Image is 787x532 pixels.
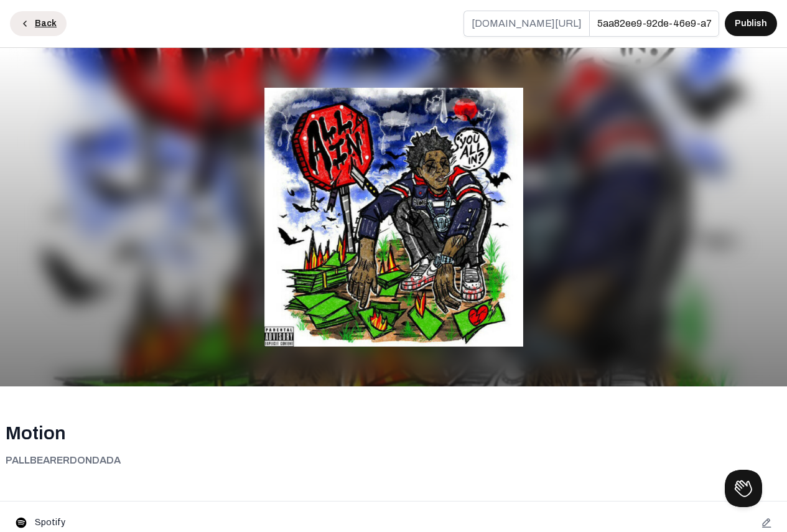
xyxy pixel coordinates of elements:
iframe: Toggle Customer Support [725,470,762,507]
img: small_ab67616d0000b273867d8f30ff07fbdf32ea9685.jpeg [264,88,523,347]
button: Back [10,11,67,36]
span: Spotify [35,516,65,529]
mat-icon: edit [761,517,772,528]
img: Spotify.svg [15,516,27,529]
span: [DOMAIN_NAME][URL] [463,11,589,37]
button: Publish [725,11,777,36]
